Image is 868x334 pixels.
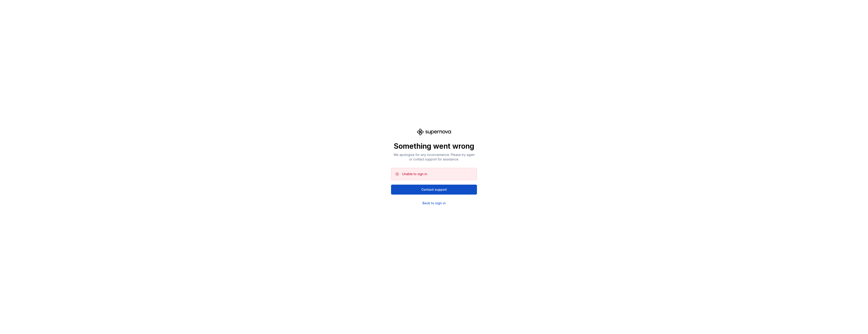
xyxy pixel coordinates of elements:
[421,187,447,192] span: Contact support
[402,172,428,176] div: Unable to sign in.
[391,153,477,162] p: We apologize for any inconvenience. Please try again or contact support for assistance.
[391,142,477,151] p: Something went wrong
[422,201,446,205] a: Back to sign in
[391,185,477,195] button: Contact support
